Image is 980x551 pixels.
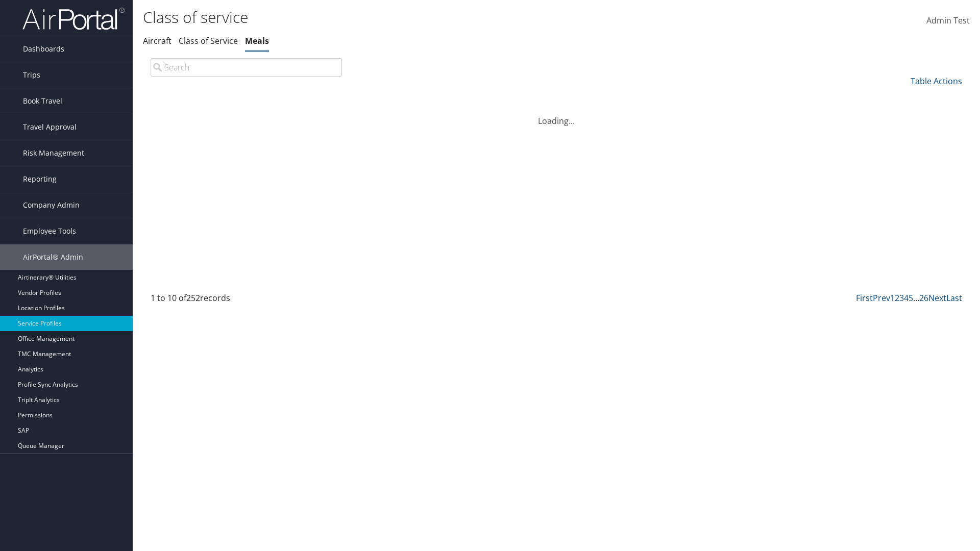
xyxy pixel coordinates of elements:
a: 3 [899,292,904,304]
span: Book Travel [23,88,62,114]
a: Aircraft [143,35,171,46]
a: Admin Test [926,5,970,37]
a: Last [946,292,962,304]
span: 252 [186,292,200,304]
img: airportal-logo.png [22,7,125,31]
a: Prev [873,292,890,304]
span: Travel Approval [23,114,77,140]
a: Table Actions [911,76,962,87]
a: Class of Service [179,35,238,46]
a: Meals [245,35,269,46]
span: Dashboards [23,36,64,62]
span: Reporting [23,166,57,192]
span: Admin Test [926,15,970,26]
a: First [856,292,873,304]
a: 4 [904,292,909,304]
span: Trips [23,62,40,88]
a: Next [928,292,946,304]
input: Search [151,58,342,77]
span: Risk Management [23,140,84,166]
h1: Class of service [143,7,694,28]
span: AirPortal® Admin [23,244,83,270]
a: 2 [895,292,899,304]
span: … [913,292,919,304]
span: Company Admin [23,192,80,218]
div: Loading... [143,103,970,127]
div: 1 to 10 of records [151,292,342,309]
a: 26 [919,292,928,304]
span: Employee Tools [23,218,76,244]
a: 5 [909,292,913,304]
a: 1 [890,292,895,304]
